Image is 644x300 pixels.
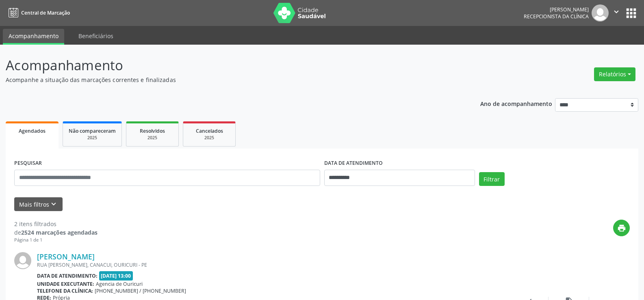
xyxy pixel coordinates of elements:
[592,4,609,22] img: img
[524,13,589,20] span: Recepcionista da clínica
[95,287,186,294] span: [PHONE_NUMBER] / [PHONE_NUMBER]
[140,127,165,134] span: Resolvidos
[479,172,505,186] button: Filtrar
[69,135,116,141] div: 2025
[14,157,42,170] label: PESQUISAR
[624,6,638,20] button: apps
[613,220,630,236] button: print
[73,29,119,43] a: Beneficiários
[524,6,589,13] div: [PERSON_NAME]
[37,272,98,279] b: Data de atendimento:
[3,29,64,45] a: Acompanhamento
[37,281,94,287] b: Unidade executante:
[96,281,143,287] span: Agencia de Ouricuri
[324,157,383,170] label: DATA DE ATENDIMENTO
[21,229,98,236] strong: 2524 marcações agendadas
[49,200,58,209] i: keyboard_arrow_down
[14,252,31,269] img: img
[612,7,621,16] i: 
[14,228,98,237] div: de
[617,224,626,233] i: print
[6,55,449,76] p: Acompanhamento
[6,76,449,84] p: Acompanhe a situação das marcações correntes e finalizadas
[480,98,552,108] p: Ano de acompanhamento
[609,4,624,22] button: 
[14,237,98,244] div: Página 1 de 1
[37,287,93,294] b: Telefone da clínica:
[594,67,635,81] button: Relatórios
[189,135,230,141] div: 2025
[132,135,173,141] div: 2025
[21,9,70,16] span: Central de Marcação
[99,271,133,281] span: [DATE] 13:00
[14,197,63,212] button: Mais filtroskeyboard_arrow_down
[37,261,508,268] div: RUA [PERSON_NAME], CANACUI, OURICURI - PE
[6,6,70,19] a: Central de Marcação
[14,220,98,228] div: 2 itens filtrados
[196,127,223,134] span: Cancelados
[69,127,116,134] span: Não compareceram
[19,127,46,134] span: Agendados
[37,252,95,261] a: [PERSON_NAME]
